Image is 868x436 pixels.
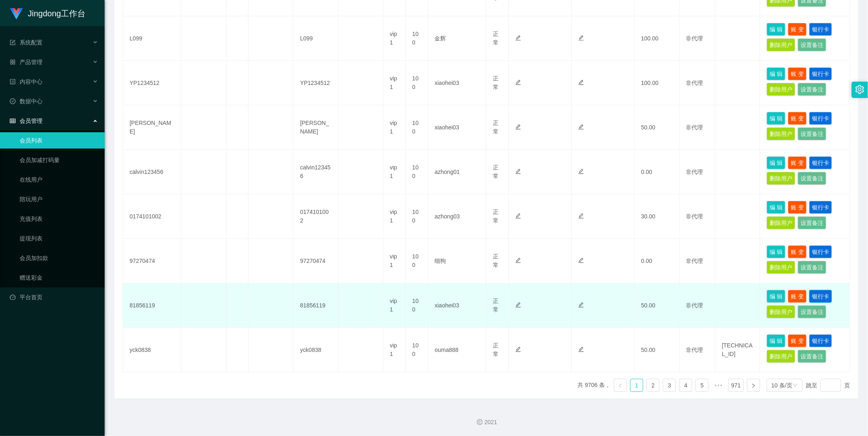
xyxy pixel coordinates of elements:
td: vip1 [383,105,406,150]
td: ouma888 [428,328,487,372]
i: 图标: form [10,40,16,45]
td: 50.00 [635,105,680,150]
button: 银行卡 [809,67,832,80]
li: 971 [728,379,743,392]
td: xiaohei03 [428,283,487,328]
a: Jingdong工作台 [10,10,85,16]
td: 100 [406,328,428,372]
span: 非代理 [686,347,703,353]
td: yck0838 [293,328,338,372]
div: 2021 [111,418,861,427]
td: vip1 [383,239,406,283]
a: 陪玩用户 [20,191,98,207]
i: 图标: edit [515,347,521,352]
span: 系统配置 [10,39,43,46]
td: 100 [406,150,428,194]
button: 银行卡 [809,245,832,258]
button: 编 辑 [767,23,785,36]
button: 银行卡 [809,112,832,125]
li: 共 9706 条， [577,379,611,392]
a: 提现列表 [20,230,98,247]
td: xiaohei03 [428,61,487,105]
span: 正常 [493,31,499,46]
span: 正常 [493,120,499,135]
span: 正常 [493,209,499,224]
i: 图标: edit [578,80,584,85]
button: 账 变 [788,67,807,80]
td: 30.00 [635,194,680,239]
a: 会员列表 [20,132,98,149]
button: 删除用户 [767,172,795,185]
td: 81856119 [293,283,338,328]
button: 删除用户 [767,350,795,363]
span: 正常 [493,75,499,90]
li: 1 [630,379,643,392]
i: 图标: edit [515,124,521,130]
a: 4 [680,379,692,392]
i: 图标: edit [515,169,521,174]
span: 非代理 [686,169,703,175]
button: 删除用户 [767,38,795,51]
i: 图标: profile [10,79,16,85]
td: 100 [406,283,428,328]
i: 图标: edit [578,258,584,263]
td: vip1 [383,16,406,61]
button: 设置备注 [798,350,826,363]
button: 银行卡 [809,290,832,303]
button: 账 变 [788,201,807,214]
i: 图标: edit [578,347,584,352]
td: 0174101002 [123,194,181,239]
i: 图标: check-circle-o [10,98,16,104]
span: 会员管理 [10,118,43,124]
td: 100 [406,239,428,283]
span: 非代理 [686,80,703,86]
td: 97270474 [293,239,338,283]
td: yck0838 [123,328,181,372]
li: 下一页 [747,379,760,392]
button: 设置备注 [798,83,826,96]
span: 正常 [493,298,499,313]
td: 50.00 [635,283,680,328]
td: calvin123456 [293,150,338,194]
button: 设置备注 [798,216,826,229]
td: calvin123456 [123,150,181,194]
td: 50.00 [635,328,680,372]
button: 删除用户 [767,83,795,96]
td: vip1 [383,283,406,328]
button: 设置备注 [798,305,826,318]
button: 银行卡 [809,201,832,214]
i: 图标: right [751,383,756,388]
div: 跳至 页 [806,379,850,392]
button: 删除用户 [767,216,795,229]
button: 账 变 [788,112,807,125]
li: 向后 5 页 [712,379,725,392]
td: 100 [406,105,428,150]
span: 正常 [493,164,499,179]
span: 非代理 [686,302,703,309]
img: logo.9652507e.png [10,8,23,20]
div: 10 条/页 [772,379,792,392]
i: 图标: edit [515,258,521,263]
i: 图标: edit [578,302,584,308]
li: 4 [679,379,692,392]
button: 银行卡 [809,23,832,36]
button: 设置备注 [798,38,826,51]
i: 图标: edit [515,35,521,41]
button: 编 辑 [767,334,785,347]
i: 图标: edit [578,213,584,219]
li: 上一页 [614,379,627,392]
td: 0174101002 [293,194,338,239]
span: 正常 [493,253,499,268]
button: 编 辑 [767,112,785,125]
a: 2 [647,379,659,392]
button: 编 辑 [767,290,785,303]
span: 内容中心 [10,78,43,85]
td: azhong01 [428,150,487,194]
span: 非代理 [686,213,703,220]
a: 在线用户 [20,171,98,188]
td: vip1 [383,328,406,372]
td: 0.00 [635,239,680,283]
td: [TECHNICAL_ID] [716,328,761,372]
a: 会员加减打码量 [20,152,98,168]
li: 3 [663,379,676,392]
